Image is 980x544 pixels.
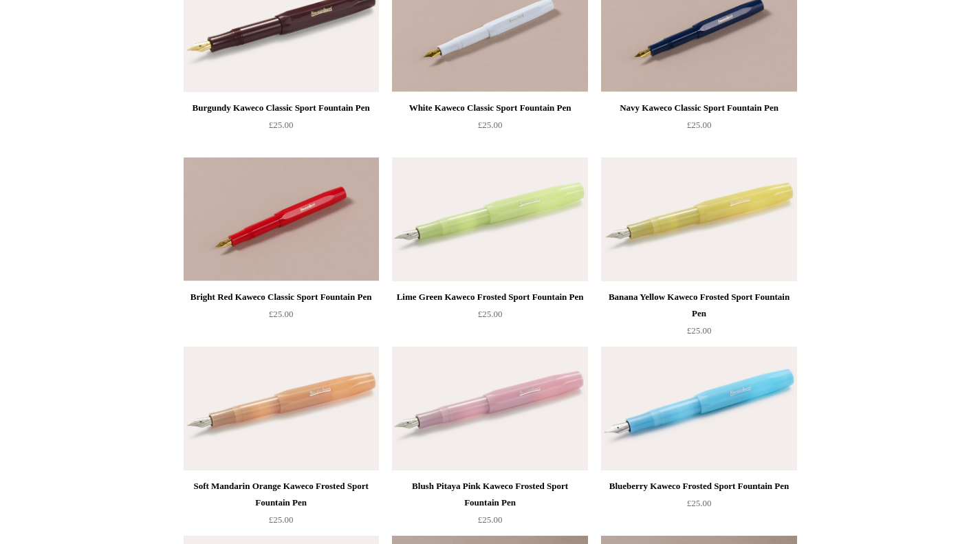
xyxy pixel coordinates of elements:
a: Blush Pitaya Pink Kaweco Frosted Sport Fountain Pen Blush Pitaya Pink Kaweco Frosted Sport Founta... [392,347,587,470]
img: Blueberry Kaweco Frosted Sport Fountain Pen [601,347,796,470]
a: Navy Kaweco Classic Sport Fountain Pen £25.00 [601,100,796,156]
a: Blueberry Kaweco Frosted Sport Fountain Pen £25.00 [601,478,796,534]
a: Bright Red Kaweco Classic Sport Fountain Pen Bright Red Kaweco Classic Sport Fountain Pen [184,157,379,281]
div: Burgundy Kaweco Classic Sport Fountain Pen [187,100,375,116]
span: £25.00 [478,514,503,525]
a: Blueberry Kaweco Frosted Sport Fountain Pen Blueberry Kaweco Frosted Sport Fountain Pen [601,347,796,470]
div: Lime Green Kaweco Frosted Sport Fountain Pen [395,289,584,305]
span: £25.00 [478,309,503,319]
img: Bright Red Kaweco Classic Sport Fountain Pen [184,157,379,281]
span: £25.00 [269,514,294,525]
img: Banana Yellow Kaweco Frosted Sport Fountain Pen [601,157,796,281]
a: White Kaweco Classic Sport Fountain Pen £25.00 [392,100,587,156]
div: Banana Yellow Kaweco Frosted Sport Fountain Pen [605,289,793,322]
span: £25.00 [269,309,294,319]
span: £25.00 [269,120,294,130]
a: Lime Green Kaweco Frosted Sport Fountain Pen £25.00 [392,289,587,345]
span: £25.00 [478,120,503,130]
span: £25.00 [687,120,712,130]
span: £25.00 [687,325,712,336]
div: Navy Kaweco Classic Sport Fountain Pen [605,100,793,116]
a: Burgundy Kaweco Classic Sport Fountain Pen £25.00 [184,100,379,156]
a: Banana Yellow Kaweco Frosted Sport Fountain Pen £25.00 [601,289,796,345]
a: Bright Red Kaweco Classic Sport Fountain Pen £25.00 [184,289,379,345]
img: Lime Green Kaweco Frosted Sport Fountain Pen [392,157,587,281]
div: Bright Red Kaweco Classic Sport Fountain Pen [187,289,375,305]
img: Soft Mandarin Orange Kaweco Frosted Sport Fountain Pen [184,347,379,470]
img: Blush Pitaya Pink Kaweco Frosted Sport Fountain Pen [392,347,587,470]
div: Blueberry Kaweco Frosted Sport Fountain Pen [605,478,793,494]
div: Soft Mandarin Orange Kaweco Frosted Sport Fountain Pen [187,478,375,511]
a: Banana Yellow Kaweco Frosted Sport Fountain Pen Banana Yellow Kaweco Frosted Sport Fountain Pen [601,157,796,281]
a: Blush Pitaya Pink Kaweco Frosted Sport Fountain Pen £25.00 [392,478,587,534]
a: Soft Mandarin Orange Kaweco Frosted Sport Fountain Pen £25.00 [184,478,379,534]
a: Lime Green Kaweco Frosted Sport Fountain Pen Lime Green Kaweco Frosted Sport Fountain Pen [392,157,587,281]
span: £25.00 [687,498,712,508]
a: Soft Mandarin Orange Kaweco Frosted Sport Fountain Pen Soft Mandarin Orange Kaweco Frosted Sport ... [184,347,379,470]
div: Blush Pitaya Pink Kaweco Frosted Sport Fountain Pen [395,478,584,511]
div: White Kaweco Classic Sport Fountain Pen [395,100,584,116]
